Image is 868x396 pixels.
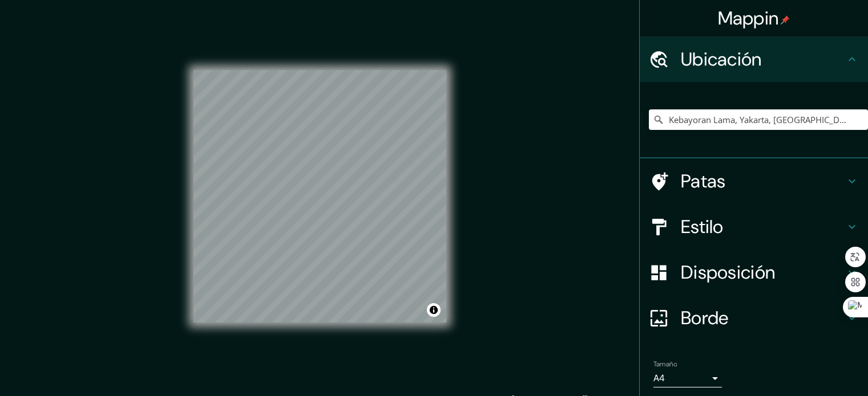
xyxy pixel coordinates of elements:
[653,369,722,387] div: A4
[653,372,665,384] font: A4
[681,169,726,193] font: Patas
[653,360,677,369] font: Tamaño
[640,295,868,341] div: Borde
[718,6,779,30] font: Mappin
[640,250,868,295] div: Disposición
[681,215,724,239] font: Estilo
[781,15,790,25] img: pin-icon.png
[649,109,868,130] input: Elige tu ciudad o zona
[681,47,762,71] font: Ubicación
[427,303,441,317] button: Activar o desactivar atribución
[640,158,868,204] div: Patas
[681,306,729,330] font: Borde
[193,70,446,322] canvas: Mapa
[766,352,855,383] iframe: Lanzador de widgets de ayuda
[681,260,775,284] font: Disposición
[640,36,868,82] div: Ubicación
[640,204,868,250] div: Estilo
